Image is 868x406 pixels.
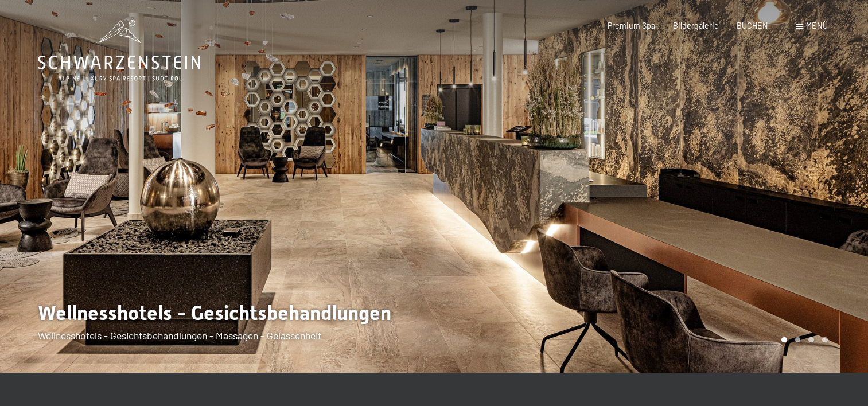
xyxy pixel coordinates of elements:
span: Menü [806,21,828,30]
a: BUCHEN [737,21,768,30]
div: Carousel Page 4 [822,337,828,343]
a: Premium Spa [608,21,655,30]
a: Bildergalerie [673,21,719,30]
div: Carousel Pagination [777,337,828,343]
div: Carousel Page 3 [808,337,814,343]
div: Carousel Page 1 (Current Slide) [781,337,787,343]
div: Carousel Page 2 [795,337,801,343]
